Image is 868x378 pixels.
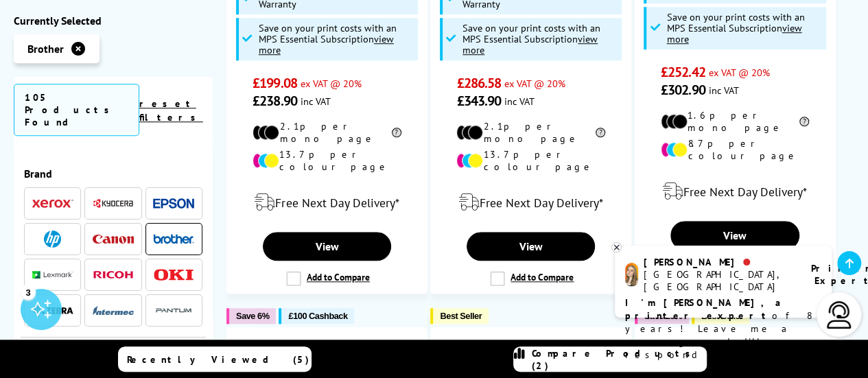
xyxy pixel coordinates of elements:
button: Save 6% [226,308,276,324]
span: ex VAT @ 20% [301,77,362,90]
div: 71 In Stock [559,338,624,352]
a: View [670,221,799,250]
a: HP [32,231,73,248]
span: inc VAT [301,95,331,108]
a: Brother [153,231,194,248]
div: [PERSON_NAME] [644,256,794,268]
span: Save 6% [236,311,269,321]
a: Compare Products (2) [513,346,707,372]
p: of 8 years! Leave me a message and I'll respond ASAP [625,296,821,362]
span: ex VAT @ 20% [504,77,565,90]
a: Canon [93,231,134,248]
div: [GEOGRAPHIC_DATA], [GEOGRAPHIC_DATA] [644,268,794,293]
a: OKI [153,266,194,283]
a: Recently Viewed (5) [118,346,312,372]
a: Lexmark [32,266,73,283]
div: 3 [21,284,36,299]
img: HP [44,231,61,248]
a: Epson [153,195,194,212]
li: 2.1p per mono page [456,120,605,145]
li: 2.1p per mono page [253,120,401,145]
a: View [467,232,595,261]
span: Brand [24,167,202,180]
u: view more [462,32,598,56]
u: view more [259,32,394,56]
span: inc VAT [504,95,535,108]
a: Ricoh [93,266,134,283]
span: Best Seller [440,311,482,321]
a: Pantum [153,302,194,319]
img: amy-livechat.png [625,263,638,287]
span: inc VAT [709,84,739,97]
label: Add to Compare [286,271,370,286]
span: £343.90 [456,92,501,110]
li: 13.7p per colour page [253,148,401,173]
div: modal_delivery [438,183,624,222]
li: 1.6p per mono page [661,109,810,134]
span: £100 Cashback [288,311,347,321]
span: £199.08 [253,74,297,92]
img: Lexmark [32,271,73,279]
a: Xerox [32,195,73,212]
img: Kyocera [93,198,134,209]
img: Pantum [153,303,194,319]
div: modal_delivery [234,183,420,222]
span: ex VAT @ 20% [709,66,770,79]
span: Compare Products (2) [532,347,706,372]
span: 105 Products Found [14,84,139,136]
button: £100 Cashback [279,308,354,324]
img: Epson [153,198,194,209]
img: OKI [153,269,194,281]
div: modal_delivery [642,172,828,211]
span: £252.42 [661,63,705,81]
img: Intermec [93,306,134,316]
img: Brother [153,234,194,244]
a: Intermec [93,302,134,319]
img: Canon [93,235,134,244]
img: Xerox [32,199,73,209]
li: 13.7p per colour page [456,148,605,173]
b: I'm [PERSON_NAME], a printer expert [625,296,785,322]
li: 8.7p per colour page [661,137,810,162]
span: £302.90 [661,81,705,99]
span: Recently Viewed (5) [127,353,309,366]
div: 37 In Stock [764,338,828,352]
span: Brother [27,42,64,56]
span: £238.90 [253,92,297,110]
span: £286.58 [456,74,501,92]
img: user-headset-light.svg [825,301,853,329]
span: Save on your print costs with an MPS Essential Subscription [666,10,804,45]
div: Currently Selected [14,14,213,27]
img: Ricoh [93,271,134,279]
u: view more [666,21,801,45]
a: reset filters [139,97,203,123]
label: Add to Compare [490,271,574,286]
span: Save on your print costs with an MPS Essential Subscription [462,21,600,56]
a: View [263,232,391,261]
div: 99+ In Stock [350,338,420,352]
button: Best Seller [430,308,489,324]
a: Kyocera [93,195,134,212]
span: Save on your print costs with an MPS Essential Subscription [259,21,397,56]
